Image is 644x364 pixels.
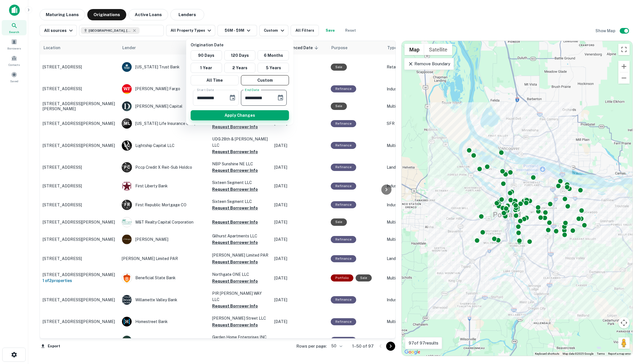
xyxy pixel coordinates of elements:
iframe: Chat Widget [616,319,644,346]
label: End Date [245,87,259,92]
button: Custom [241,75,289,85]
button: 6 Months [258,50,289,60]
button: All Time [191,75,239,85]
label: Start Date [197,87,214,92]
p: Origination Date [191,42,291,48]
button: Apply Changes [191,110,289,120]
button: Choose date, selected date is May 1, 2022 [275,92,286,103]
button: 120 Days [224,50,256,60]
button: Choose date, selected date is Nov 1, 2020 [227,92,238,103]
button: 2 Years [224,63,256,73]
button: 1 Year [191,63,222,73]
button: 90 Days [191,50,222,60]
button: 5 Years [258,63,289,73]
